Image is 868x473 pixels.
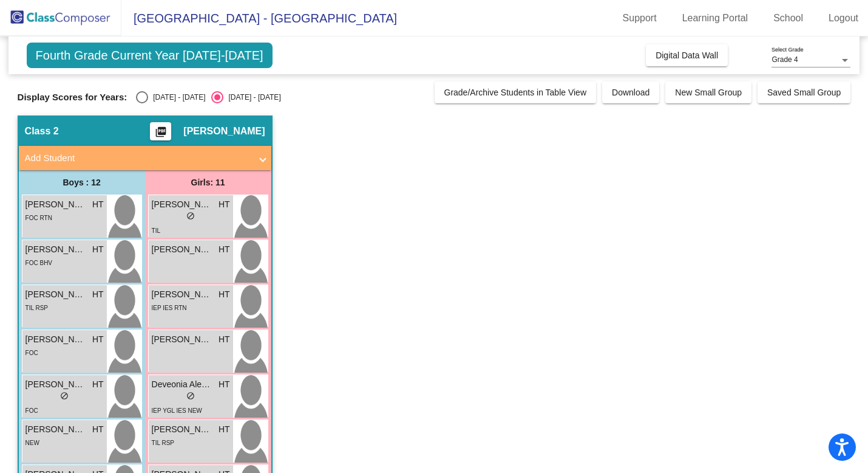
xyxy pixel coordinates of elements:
[219,198,230,211] span: HT
[25,407,38,414] span: FOC
[25,305,48,311] span: TIL RSP
[771,55,798,64] span: Grade 4
[92,243,104,256] span: HT
[152,243,212,256] span: [PERSON_NAME]
[219,333,230,346] span: HT
[92,198,104,211] span: HT
[656,50,718,60] span: Digital Data Wall
[92,333,104,346] span: HT
[148,92,205,103] div: [DATE] - [DATE]
[121,9,397,28] span: [GEOGRAPHIC_DATA] - [GEOGRAPHIC_DATA]
[219,378,230,391] span: HT
[60,392,69,400] span: do_not_disturb_alt
[613,9,666,28] a: Support
[152,378,212,391] span: Deveonia Alexander
[25,151,251,165] mat-panel-title: Add Student
[152,440,174,446] span: TIL RSP
[136,91,280,103] mat-radio-group: Select an option
[18,92,127,103] span: Display Scores for Years:
[665,81,751,103] button: New Small Group
[152,407,202,414] span: IEP YGL IES NEW
[25,378,86,391] span: [PERSON_NAME]
[152,227,160,234] span: TIL
[758,81,850,103] button: Saved Small Group
[25,288,86,301] span: [PERSON_NAME]
[186,212,195,220] span: do_not_disturb_alt
[25,198,86,211] span: [PERSON_NAME]
[152,305,187,311] span: IEP IES RTN
[92,288,104,301] span: HT
[673,9,758,28] a: Learning Portal
[92,378,104,391] span: HT
[152,333,212,346] span: [PERSON_NAME]
[25,260,52,266] span: FOC BHV
[145,170,271,195] div: Girls: 11
[219,243,230,256] span: HT
[219,288,230,301] span: HT
[675,88,742,97] span: New Small Group
[602,81,659,103] button: Download
[819,9,868,28] a: Logout
[764,9,813,28] a: School
[19,146,271,170] mat-expansion-panel-header: Add Student
[25,423,86,436] span: [PERSON_NAME]
[612,88,649,97] span: Download
[223,92,280,103] div: [DATE] - [DATE]
[183,125,265,137] span: [PERSON_NAME]
[444,88,587,97] span: Grade/Archive Students in Table View
[767,88,841,97] span: Saved Small Group
[25,243,86,256] span: [PERSON_NAME]
[152,288,212,301] span: [PERSON_NAME]
[646,44,728,66] button: Digital Data Wall
[25,333,86,346] span: [PERSON_NAME]
[435,81,597,103] button: Grade/Archive Students in Table View
[219,423,230,436] span: HT
[19,170,145,195] div: Boys : 12
[152,198,212,211] span: [PERSON_NAME]
[152,423,212,436] span: [PERSON_NAME]
[25,125,59,137] span: Class 2
[92,423,104,436] span: HT
[27,43,273,68] span: Fourth Grade Current Year [DATE]-[DATE]
[154,126,168,143] mat-icon: picture_as_pdf
[25,215,52,221] span: FOC RTN
[25,350,38,356] span: FOC
[150,122,171,140] button: Print Students Details
[25,440,39,446] span: NEW
[186,392,195,400] span: do_not_disturb_alt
